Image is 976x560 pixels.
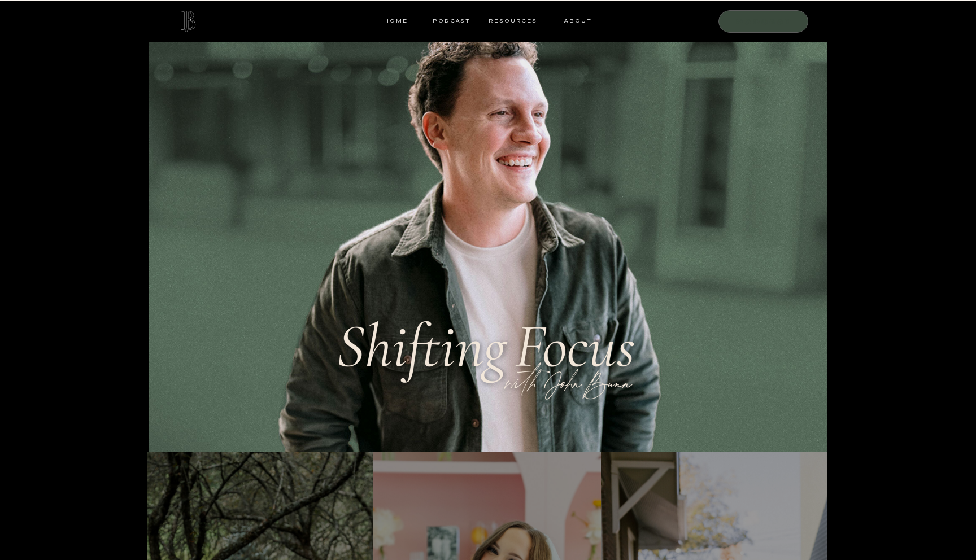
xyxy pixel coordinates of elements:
[726,16,803,26] a: Podcast
[384,16,408,26] a: HOME
[485,16,537,26] a: resources
[429,16,474,26] a: Podcast
[563,16,592,26] a: ABOUT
